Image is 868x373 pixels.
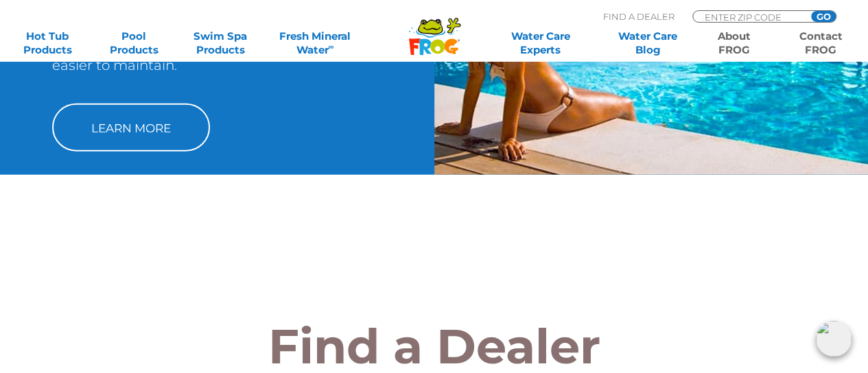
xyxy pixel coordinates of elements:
[52,104,210,152] a: Learn More
[14,29,81,57] a: Hot TubProducts
[816,321,852,357] img: openIcon
[811,11,836,22] input: GO
[486,29,595,57] a: Water CareExperts
[703,11,796,23] input: Zip Code Form
[787,29,854,57] a: ContactFROG
[273,29,357,57] a: Fresh MineralWater∞
[701,29,768,57] a: AboutFROG
[33,322,836,370] h2: Find a Dealer
[614,29,681,57] a: Water CareBlog
[329,42,334,51] sup: ∞
[187,29,254,57] a: Swim SpaProducts
[100,29,167,57] a: PoolProducts
[603,10,675,23] p: Find A Dealer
